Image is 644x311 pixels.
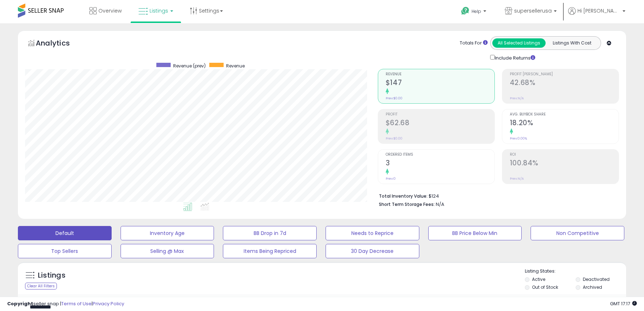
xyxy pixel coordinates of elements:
span: Listings [150,7,168,14]
span: Revenue (prev) [173,63,206,69]
h2: 42.68% [510,79,619,88]
span: Avg. Buybox Share [510,113,619,117]
button: Needs to Reprice [326,226,419,240]
label: Archived [583,284,602,290]
span: Revenue [226,63,245,69]
h2: 3 [386,159,494,169]
h2: 100.84% [510,159,619,169]
a: Hi [PERSON_NAME] [568,7,625,23]
small: Prev: $0.00 [386,136,402,141]
b: Short Term Storage Fees: [379,201,435,207]
button: Items Being Repriced [223,244,317,258]
div: Totals For [460,40,488,47]
span: Profit [386,113,494,117]
strong: Copyright [7,300,33,307]
small: Prev: $0.00 [386,96,402,100]
span: supersellerusa [514,7,552,14]
small: Prev: N/A [510,96,524,100]
div: seller snap | | [7,301,124,307]
h2: 18.20% [510,119,619,128]
span: ROI [510,153,619,157]
b: Total Inventory Value: [379,193,428,199]
h5: Analytics [36,38,84,50]
button: BB Price Below Min [428,226,522,240]
label: Out of Stock [532,284,558,290]
button: Listings With Cost [545,38,599,48]
a: Help [455,1,493,23]
div: Clear All Filters [25,283,57,289]
a: Privacy Policy [93,300,124,307]
div: Include Returns [485,53,544,62]
span: Revenue [386,72,494,76]
p: Listing States: [525,268,626,275]
button: Inventory Age [121,226,214,240]
label: Deactivated [583,276,610,282]
button: Top Sellers [18,244,112,258]
button: Non Competitive [531,226,624,240]
button: BB Drop in 7d [223,226,317,240]
h2: $147 [386,79,494,88]
span: N/A [436,201,444,208]
span: Overview [98,7,122,14]
small: Prev: N/A [510,176,524,181]
button: Default [18,226,112,240]
button: All Selected Listings [492,38,546,48]
button: Selling @ Max [121,244,214,258]
li: $124 [379,191,614,200]
h2: $62.68 [386,119,494,128]
span: Help [472,8,481,14]
span: Ordered Items [386,153,494,157]
span: Profit [PERSON_NAME] [510,72,619,76]
h5: Listings [38,270,65,281]
small: Prev: 0.00% [510,136,527,141]
a: Terms of Use [61,300,92,307]
button: 30 Day Decrease [326,244,419,258]
i: Get Help [461,6,470,15]
span: 2025-08-15 17:17 GMT [610,300,637,307]
span: Hi [PERSON_NAME] [577,7,620,14]
small: Prev: 0 [386,176,396,181]
label: Active [532,276,545,282]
